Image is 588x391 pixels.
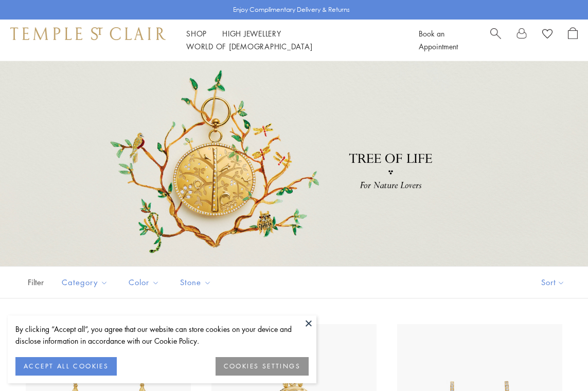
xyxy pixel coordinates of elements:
[175,276,219,289] span: Stone
[54,271,116,294] button: Category
[15,323,309,347] div: By clicking “Accept all”, you agree that our website can store cookies on your device and disclos...
[419,28,458,51] a: Book an Appointment
[233,5,350,15] p: Enjoy Complimentary Delivery & Returns
[186,27,396,53] nav: Main navigation
[186,41,312,51] a: World of [DEMOGRAPHIC_DATA]World of [DEMOGRAPHIC_DATA]
[121,271,167,294] button: Color
[10,27,166,40] img: Temple St. Clair
[542,27,553,43] a: View Wishlist
[186,28,207,39] a: ShopShop
[222,28,281,39] a: High JewelleryHigh Jewellery
[518,267,588,298] button: Show sort by
[216,357,309,376] button: COOKIES SETTINGS
[15,357,117,376] button: ACCEPT ALL COOKIES
[172,271,219,294] button: Stone
[57,276,116,289] span: Category
[490,27,501,53] a: Search
[123,276,167,289] span: Color
[537,343,578,381] iframe: Gorgias live chat messenger
[568,27,578,53] a: Open Shopping Bag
